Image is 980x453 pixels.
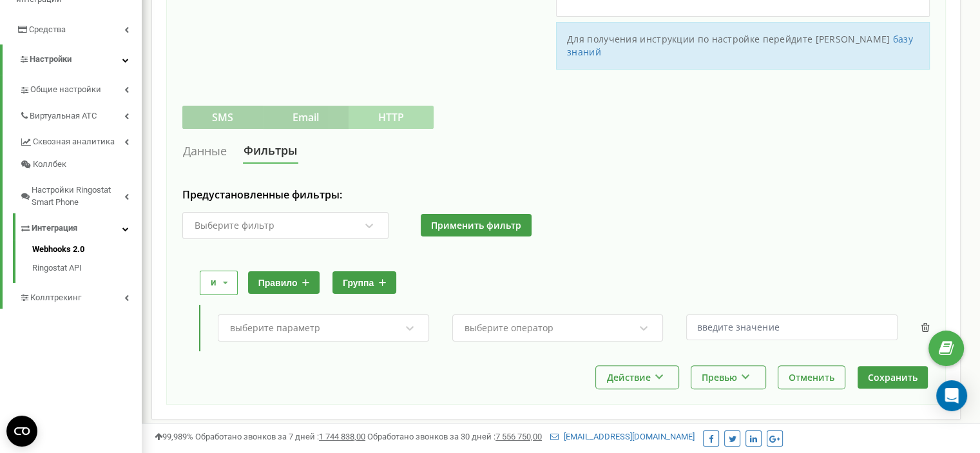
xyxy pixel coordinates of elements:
[686,314,898,340] input: введите значение
[367,432,542,441] span: Обработано звонков за 30 дней :
[567,33,913,58] a: базу знаний
[19,101,142,128] a: Виртуальная АТС
[332,271,396,294] button: группа
[182,139,227,163] a: Данные
[19,283,142,309] a: Коллтрекинг
[30,54,72,64] span: Настройки
[596,366,678,389] button: Действие
[32,244,142,259] a: Webhooks 2.0
[30,292,81,304] span: Коллтрекинг
[33,136,115,148] span: Сквозная аналитика
[230,323,320,333] div: выберите параметр
[32,259,142,275] a: Ringostat API
[858,366,928,389] button: Сохранить
[19,127,142,153] a: Сквозная аналитика
[30,84,101,96] span: Общие настройки
[421,214,532,236] button: Применить фильтр
[29,24,66,34] span: Средства
[32,222,77,235] span: Интеграция
[465,323,553,333] div: выберите оператор
[211,276,216,289] div: и
[243,139,298,164] a: Фильтры
[195,221,274,230] div: Выберите фильтр
[495,432,542,441] u: 7 556 750,00
[248,271,320,294] button: правило
[19,153,142,176] a: Коллбек
[155,432,193,441] span: 99,989%
[19,175,142,213] a: Настройки Ringostat Smart Phone
[19,213,142,240] a: Интеграция
[19,75,142,101] a: Общие настройки
[182,188,930,202] label: Предустановленные фильтры:
[32,184,124,208] span: Настройки Ringostat Smart Phone
[567,33,919,59] p: Для получения инструкции по настройке перейдите [PERSON_NAME]
[778,366,845,389] button: Отменить
[936,380,967,411] div: Open Intercom Messenger
[6,416,37,447] button: Open CMP widget
[691,366,765,389] button: Превью
[33,159,66,171] span: Коллбек
[30,110,97,122] span: Виртуальная АТС
[550,432,695,441] a: [EMAIL_ADDRESS][DOMAIN_NAME]
[195,432,365,441] span: Обработано звонков за 7 дней :
[3,44,142,75] a: Настройки
[319,432,365,441] u: 1 744 838,00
